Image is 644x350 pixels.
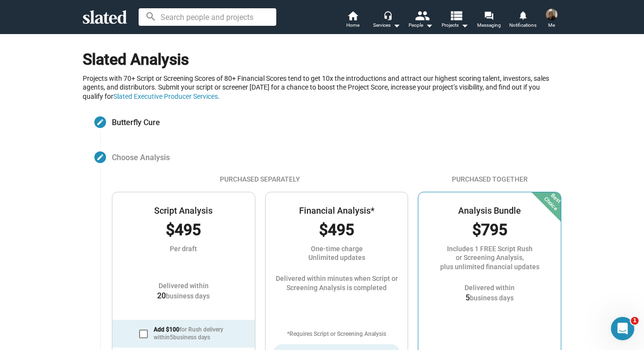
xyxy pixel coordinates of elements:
span: Projects [442,19,468,31]
mat-icon: headset_mic [383,11,392,19]
div: $795 [426,220,553,240]
strong: 5 [170,334,173,341]
span: for Rush delivery within business days [154,326,223,341]
a: Messaging [472,10,506,31]
div: Script Analysis [154,205,213,217]
div: Purchased Separately [112,175,408,184]
button: Projects [438,10,472,31]
mat-icon: arrow_drop_down [391,19,402,31]
div: Services [373,19,400,31]
div: Per draft [120,244,247,254]
div: Financial Analysis* [299,205,375,217]
span: Choose Analysis [112,151,170,163]
mat-icon: arrow_drop_down [423,19,435,31]
img: Hans Muzungu [546,9,557,20]
div: $495 [120,220,247,240]
span: Messaging [477,19,501,31]
span: 5 [465,293,470,302]
iframe: Intercom live chat [611,317,634,340]
span: 20 [157,291,166,300]
span: Notifications [509,19,537,31]
mat-icon: people [415,8,429,22]
div: Best Choice [531,176,578,223]
div: Purchased Together [418,175,561,184]
div: Delivered within business days [112,281,255,301]
mat-icon: create [96,118,104,126]
mat-icon: arrow_drop_down [459,19,470,31]
button: People [404,10,438,31]
mat-icon: forum [484,11,493,20]
div: Delivered within business days [418,283,561,303]
mat-icon: create [96,153,104,161]
span: Home [346,19,359,31]
a: Notifications [506,10,540,31]
div: Delivered within minutes when Script or Screening Analysis is completed [266,274,408,292]
span: Me [548,19,555,31]
span: 1 [631,317,639,325]
a: Slated Executive Producer Services [113,92,218,100]
button: Services [370,10,404,31]
mat-icon: home [347,10,358,21]
div: One-time charge Unlimited updates [273,244,400,263]
div: Projects with 70+ Script or Screening Scores of 80+ Financial Scores tend to get 10x the introduc... [83,74,561,101]
div: $495 [273,220,400,240]
mat-icon: view_list [449,8,463,22]
strong: Add $100 [154,326,179,333]
div: *Requires Script or Screening Analysis [266,331,408,338]
input: Search people and projects [139,8,276,26]
span: Butterfly Cure [112,116,160,128]
a: Home [336,10,370,31]
div: People [409,19,433,31]
mat-icon: notifications [518,10,527,19]
h1: Slated Analysis [83,41,561,70]
div: Includes 1 FREE Script Rush or Screening Analysis, plus unlimited financial updates [426,244,553,272]
button: Hans MuzunguMe [540,7,563,32]
div: Analysis Bundle [458,205,521,217]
